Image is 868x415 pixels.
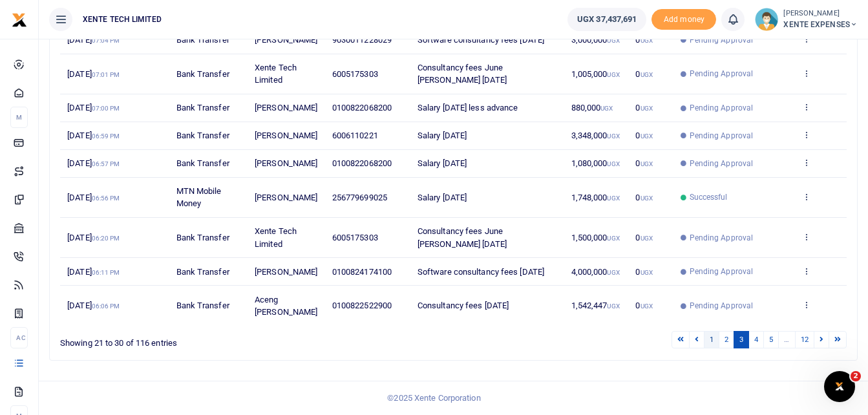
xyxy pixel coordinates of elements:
span: [DATE] [67,233,120,242]
span: [DATE] [67,193,120,202]
small: UGX [640,269,653,276]
small: 06:57 PM [92,160,120,167]
span: 0 [635,233,652,242]
small: 07:04 PM [92,37,120,44]
a: profile-user [PERSON_NAME] XENTE EXPENSES [755,8,858,31]
span: Software consultancy fees [DATE] [418,267,544,277]
span: Salary [DATE] less advance [418,103,518,112]
span: 2 [851,371,861,381]
a: Add money [651,14,716,23]
small: UGX [600,105,613,112]
a: 3 [734,331,749,348]
span: Salary [DATE] [418,131,467,140]
small: 06:59 PM [92,133,120,140]
span: Pending Approval [690,68,754,80]
span: 1,500,000 [571,233,620,242]
span: 0 [635,35,652,45]
span: [PERSON_NAME] [255,131,317,140]
span: 0100822522900 [332,301,392,310]
li: Ac [10,327,28,348]
span: Bank Transfer [176,131,229,140]
span: 0100824174100 [332,267,392,277]
span: Successful [690,191,728,203]
a: 12 [795,331,814,348]
span: [DATE] [67,158,120,168]
span: Consultancy fees [DATE] [418,301,509,310]
small: 07:00 PM [92,105,120,112]
span: 1,542,447 [571,301,620,310]
span: [PERSON_NAME] [255,193,317,202]
span: 1,748,000 [571,193,620,202]
img: logo-small [12,12,27,28]
span: Salary [DATE] [418,193,467,202]
span: 1,005,000 [571,69,620,79]
span: [PERSON_NAME] [255,267,317,277]
span: 0 [635,103,652,112]
span: Bank Transfer [176,267,229,277]
span: Consultancy fees June [PERSON_NAME] [DATE] [418,63,507,85]
span: XENTE EXPENSES [783,19,858,30]
span: 0 [635,158,652,168]
small: UGX [640,71,653,78]
span: 0 [635,193,652,202]
span: Pending Approval [690,300,754,312]
small: UGX [607,195,619,202]
span: Pending Approval [690,158,754,169]
span: 3,000,000 [571,35,620,45]
a: UGX 37,437,691 [567,8,646,31]
div: Showing 21 to 30 of 116 entries [60,330,383,350]
span: Aceng [PERSON_NAME] [255,295,317,317]
span: [DATE] [67,69,120,79]
span: Pending Approval [690,232,754,244]
span: [DATE] [67,267,120,277]
li: Wallet ballance [562,8,651,31]
small: UGX [607,269,619,276]
li: Toup your wallet [651,9,716,30]
small: UGX [640,37,653,44]
span: 6006110221 [332,131,378,140]
span: Xente Tech Limited [255,63,297,85]
img: profile-user [755,8,778,31]
small: 06:56 PM [92,195,120,202]
span: 4,000,000 [571,267,620,277]
span: Bank Transfer [176,301,229,310]
small: [PERSON_NAME] [783,8,858,19]
span: Pending Approval [690,102,754,114]
a: 2 [719,331,734,348]
span: 6005175303 [332,69,378,79]
span: XENTE TECH LIMITED [78,14,167,25]
small: 06:06 PM [92,303,120,310]
small: UGX [640,235,653,242]
span: 9030011228029 [332,35,392,45]
span: [PERSON_NAME] [255,35,317,45]
span: [DATE] [67,35,120,45]
small: UGX [640,105,653,112]
span: [PERSON_NAME] [255,103,317,112]
span: Consultancy fees June [PERSON_NAME] [DATE] [418,226,507,249]
span: 256779699025 [332,193,387,202]
small: 06:11 PM [92,269,120,276]
li: M [10,107,28,128]
small: UGX [607,37,619,44]
span: MTN Mobile Money [176,186,222,209]
span: Pending Approval [690,130,754,142]
span: [PERSON_NAME] [255,158,317,168]
span: Bank Transfer [176,69,229,79]
span: Bank Transfer [176,158,229,168]
span: [DATE] [67,301,120,310]
span: 0100822068200 [332,158,392,168]
small: UGX [607,160,619,167]
span: Software consultancy fees [DATE] [418,35,544,45]
iframe: Intercom live chat [824,371,855,402]
span: 0 [635,69,652,79]
span: Salary [DATE] [418,158,467,168]
a: logo-small logo-large logo-large [12,14,27,24]
a: 5 [763,331,779,348]
span: 6005175303 [332,233,378,242]
a: 4 [748,331,764,348]
small: 06:20 PM [92,235,120,242]
small: UGX [640,133,653,140]
span: Bank Transfer [176,35,229,45]
span: [DATE] [67,103,120,112]
small: UGX [607,303,619,310]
